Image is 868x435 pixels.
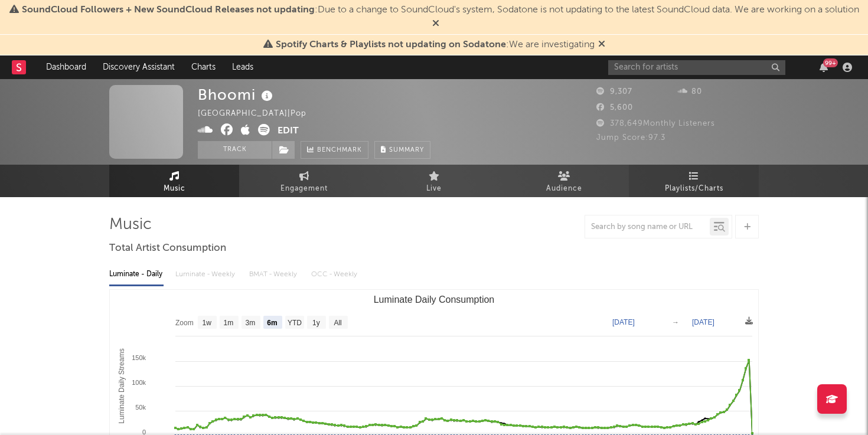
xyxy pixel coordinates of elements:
span: Audience [546,182,582,196]
span: SoundCloud Followers + New SoundCloud Releases not updating [22,5,315,15]
a: Benchmark [301,141,368,159]
text: → [672,318,679,326]
a: Live [369,165,499,197]
span: Jump Score: 97.3 [596,134,665,142]
span: Dismiss [432,19,439,29]
button: 99+ [820,63,828,72]
text: 1w [203,319,212,327]
span: 378,649 Monthly Listeners [596,120,715,127]
span: Spotify Charts & Playlists not updating on Sodatone [276,40,506,50]
input: Search for artists [608,60,785,75]
button: Track [198,141,272,159]
a: Charts [183,55,224,79]
span: : Due to a change to SoundCloud's system, Sodatone is not updating to the latest SoundCloud data.... [22,5,859,15]
text: 6m [267,319,277,327]
span: Playlists/Charts [665,182,723,196]
span: Benchmark [317,143,362,158]
input: Search by song name or URL [585,223,710,232]
text: Luminate Daily Streams [118,348,126,423]
div: Bhoomi [198,85,276,104]
button: Summary [374,141,430,159]
text: 3m [246,319,256,327]
div: Luminate - Daily [109,264,164,284]
text: YTD [288,319,302,327]
text: 1y [312,319,320,327]
text: [DATE] [692,318,714,326]
span: 80 [678,88,702,96]
text: All [334,319,341,327]
text: 150k [132,354,146,361]
div: 99 + [823,58,838,67]
span: 9,307 [596,88,632,96]
text: 100k [132,379,146,386]
span: Engagement [280,182,328,196]
text: [DATE] [612,318,635,326]
a: Dashboard [38,55,94,79]
a: Engagement [239,165,369,197]
span: Total Artist Consumption [109,241,226,256]
text: 50k [135,404,146,411]
text: 1m [224,319,234,327]
span: Summary [389,147,424,153]
text: Luminate Daily Consumption [374,295,495,305]
span: Music [164,182,185,196]
button: Edit [278,124,299,139]
a: Audience [499,165,629,197]
span: Dismiss [598,40,605,50]
a: Music [109,165,239,197]
a: Leads [224,55,262,79]
span: 5,600 [596,104,633,112]
span: Live [426,182,442,196]
div: [GEOGRAPHIC_DATA] | Pop [198,107,320,121]
a: Playlists/Charts [629,165,759,197]
text: Zoom [175,319,194,327]
a: Discovery Assistant [94,55,183,79]
span: : We are investigating [276,40,595,50]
